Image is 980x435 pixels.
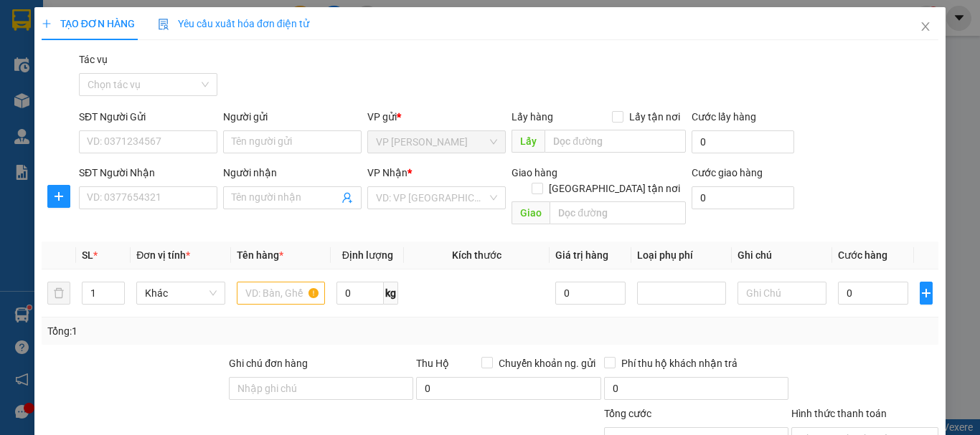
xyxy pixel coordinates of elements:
[692,130,794,153] input: Cước lấy hàng
[376,131,497,153] span: VP Ngọc Hồi
[838,249,887,261] span: Cước hàng
[341,192,353,204] span: user-add
[42,19,52,29] span: plus
[493,355,601,371] span: Chuyển khoản ng. gửi
[512,167,557,178] span: Giao hàng
[555,249,608,261] span: Giá trị hàng
[512,111,553,123] span: Lấy hàng
[512,201,550,224] span: Giao
[229,377,413,400] input: Ghi chú đơn hàng
[732,242,832,269] th: Ghi chú
[555,282,626,305] input: 0
[416,358,449,369] span: Thu Hộ
[48,191,70,202] span: plus
[692,186,794,209] input: Cước giao hàng
[512,130,545,153] span: Lấy
[452,249,501,261] span: Kích thước
[791,408,887,419] label: Hình thức thanh toán
[920,282,933,305] button: plus
[158,19,169,30] img: icon
[237,282,326,305] input: VD: Bàn, Ghế
[47,323,380,339] div: Tổng: 1
[79,54,108,65] label: Tác vụ
[42,18,135,29] span: TẠO ĐƠN HÀNG
[79,165,217,181] div: SĐT Người Nhận
[136,249,190,261] span: Đơn vị tính
[158,18,309,29] span: Yêu cầu xuất hóa đơn điện tử
[229,358,308,369] label: Ghi chú đơn hàng
[223,109,362,125] div: Người gửi
[384,282,398,305] span: kg
[905,7,946,47] button: Close
[79,109,217,125] div: SĐT Người Gửi
[623,109,686,125] span: Lấy tận nơi
[692,111,756,123] label: Cước lấy hàng
[920,21,931,32] span: close
[550,201,686,224] input: Dọc đường
[616,355,743,371] span: Phí thu hộ khách nhận trả
[631,242,732,269] th: Loại phụ phí
[145,282,217,304] span: Khác
[920,287,932,299] span: plus
[47,282,70,305] button: delete
[543,181,686,196] span: [GEOGRAPHIC_DATA] tận nơi
[342,249,393,261] span: Định lượng
[692,167,763,178] label: Cước giao hàng
[738,282,826,305] input: Ghi Chú
[237,249,283,261] span: Tên hàng
[545,130,686,153] input: Dọc đường
[82,249,93,261] span: SL
[367,167,407,178] span: VP Nhận
[604,408,651,419] span: Tổng cước
[47,185,70,208] button: plus
[223,165,362,181] div: Người nhận
[367,109,506,125] div: VP gửi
